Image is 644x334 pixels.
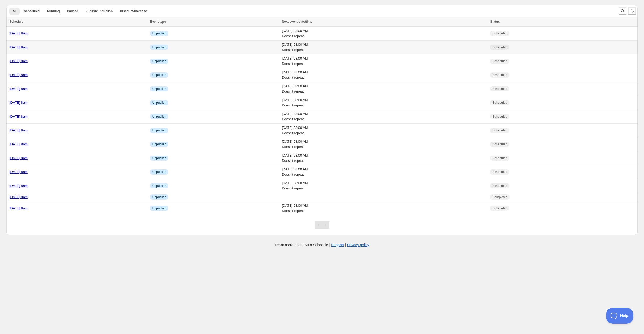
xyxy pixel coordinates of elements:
span: Scheduled [492,156,507,160]
span: Status [490,20,500,24]
a: [DATE] 8am [9,114,28,118]
a: [DATE] 8am [9,184,28,188]
span: Unpublish [152,184,166,188]
a: [DATE] 8am [9,73,28,77]
iframe: Toggle Customer Support [606,308,634,324]
span: Discount/increase [120,9,147,13]
span: Publish/unpublish [85,9,113,13]
td: [DATE] 08:00 AM Doesn't repeat [280,27,489,41]
span: Schedule [9,20,23,24]
a: [DATE] 8am [9,31,28,35]
a: [DATE] 8am [9,142,28,146]
a: Support [331,243,344,247]
span: Scheduled [492,45,507,49]
a: [DATE] 8am [9,59,28,63]
span: Scheduled [492,128,507,133]
span: Scheduled [492,59,507,63]
td: [DATE] 08:00 AM Doesn't repeat [280,151,489,165]
span: Running [47,9,60,13]
span: Scheduled [492,184,507,188]
span: All [13,9,16,13]
td: [DATE] 08:00 AM Doesn't repeat [280,124,489,137]
span: Scheduled [24,9,40,13]
span: Unpublish [152,114,166,119]
td: [DATE] 08:00 AM Doesn't repeat [280,110,489,124]
td: [DATE] 08:00 AM Doesn't repeat [280,54,489,68]
span: Scheduled [492,170,507,174]
a: [DATE] 8am [9,101,28,105]
td: [DATE] 08:00 AM Doesn't repeat [280,201,489,215]
a: [DATE] 8am [9,195,28,199]
span: Unpublish [152,31,166,36]
span: Completed [492,195,507,199]
span: Unpublish [152,156,166,160]
span: Unpublish [152,87,166,91]
td: [DATE] 08:00 AM Doesn't repeat [280,165,489,179]
span: Unpublish [152,45,166,49]
td: [DATE] 08:00 AM Doesn't repeat [280,137,489,151]
p: Learn more about Auto Schedule | | [275,242,369,247]
span: Scheduled [492,206,507,210]
span: Unpublish [152,195,166,199]
span: Paused [67,9,78,13]
span: Scheduled [492,73,507,77]
nav: Pagination [315,221,329,229]
span: Scheduled [492,114,507,119]
span: Unpublish [152,128,166,133]
a: [DATE] 8am [9,156,28,160]
span: Unpublish [152,73,166,77]
span: Unpublish [152,59,166,63]
td: [DATE] 08:00 AM Doesn't repeat [280,96,489,110]
button: Sort the results [628,7,636,15]
span: Event type [150,20,166,24]
a: Privacy policy [347,243,370,247]
td: [DATE] 08:00 AM Doesn't repeat [280,82,489,96]
span: Unpublish [152,170,166,174]
span: Scheduled [492,31,507,36]
span: Scheduled [492,101,507,105]
span: Unpublish [152,142,166,146]
span: Next event date/time [282,20,312,24]
span: Unpublish [152,206,166,210]
span: Scheduled [492,87,507,91]
span: Unpublish [152,101,166,105]
button: Search and filter results [619,7,626,15]
td: [DATE] 08:00 AM Doesn't repeat [280,179,489,193]
td: [DATE] 08:00 AM Doesn't repeat [280,41,489,54]
td: [DATE] 08:00 AM Doesn't repeat [280,68,489,82]
a: [DATE] 8am [9,87,28,91]
a: [DATE] 8am [9,206,28,210]
a: [DATE] 8am [9,170,28,174]
a: [DATE] 8am [9,128,28,132]
a: [DATE] 8am [9,45,28,49]
span: Scheduled [492,142,507,146]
